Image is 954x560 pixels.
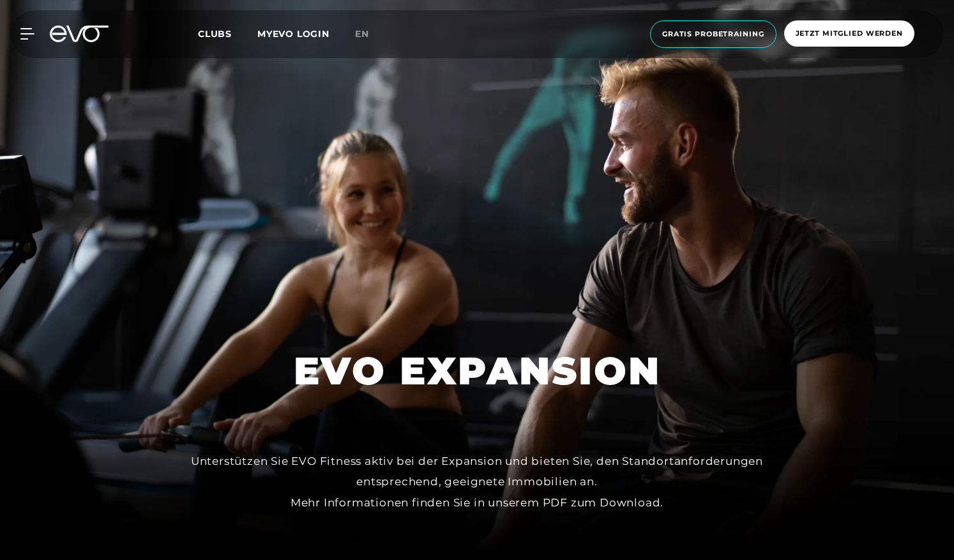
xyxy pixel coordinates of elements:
span: Gratis Probetraining [662,29,764,40]
a: Gratis Probetraining [646,20,780,48]
span: Jetzt Mitglied werden [796,28,903,39]
div: Unterstützen Sie EVO Fitness aktiv bei der Expansion und bieten Sie, den Standortanforderungen en... [190,451,764,513]
a: en [355,27,384,42]
a: MYEVO LOGIN [257,28,329,40]
a: Clubs [198,27,257,40]
h1: EVO EXPANSION [294,346,661,396]
span: en [355,28,369,40]
span: Clubs [198,28,232,40]
a: Jetzt Mitglied werden [780,20,918,48]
